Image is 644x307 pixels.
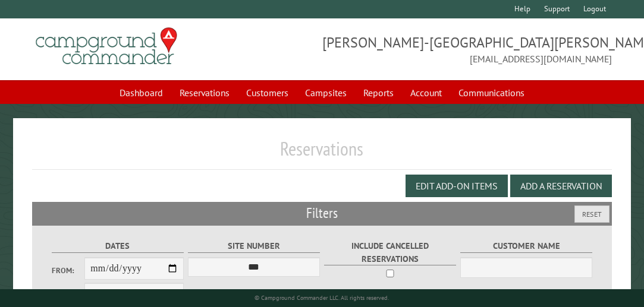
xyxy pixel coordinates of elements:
h2: Filters [32,202,612,224]
small: © Campground Commander LLC. All rights reserved. [255,294,389,302]
img: Campground Commander [32,23,181,69]
button: Edit Add-on Items [406,175,508,197]
label: Dates [52,239,184,253]
a: Dashboard [112,81,170,104]
button: Reset [574,205,610,223]
a: Account [403,81,449,104]
a: Campsites [298,81,354,104]
a: Communications [451,81,532,104]
a: Customers [239,81,296,104]
a: Reservations [172,81,237,104]
label: Customer Name [460,239,593,253]
label: Site Number [188,239,321,253]
span: [PERSON_NAME]-[GEOGRAPHIC_DATA][PERSON_NAME] [EMAIL_ADDRESS][DOMAIN_NAME] [322,33,612,66]
label: Include Cancelled Reservations [324,239,457,265]
a: Reports [356,81,401,104]
label: From: [52,265,85,276]
button: Add a Reservation [510,175,612,197]
h1: Reservations [32,137,612,170]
